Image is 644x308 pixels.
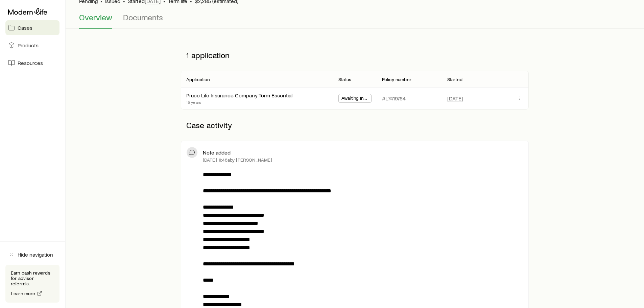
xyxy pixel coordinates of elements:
p: Policy number [382,77,411,82]
span: Awaiting In Force [341,95,368,102]
span: Learn more [11,291,35,296]
a: Pruco Life Insurance Company Term Essential [186,92,292,98]
a: Products [5,38,59,53]
p: Earn cash rewards for advisor referrals. [11,270,54,286]
p: Application [186,77,210,82]
a: Cases [5,20,59,35]
p: 1 application [181,45,529,65]
span: Documents [123,13,163,22]
p: #L7419764 [382,95,406,102]
div: Earn cash rewards for advisor referrals.Learn more [5,265,59,303]
p: Started [447,77,462,82]
p: Note added [203,149,231,156]
span: Products [18,42,39,49]
span: Hide navigation [18,251,53,258]
div: Pruco Life Insurance Company Term Essential [186,92,292,99]
span: Resources [18,60,43,66]
p: [DATE] 11:48a by [PERSON_NAME] [203,157,272,163]
span: Overview [79,13,112,22]
button: Hide navigation [5,247,59,262]
p: Case activity [181,115,529,135]
a: Resources [5,55,59,70]
p: 15 years [186,99,292,105]
span: [DATE] [447,95,463,102]
div: Case details tabs [79,13,630,29]
span: Cases [18,24,32,31]
p: Status [338,77,351,82]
